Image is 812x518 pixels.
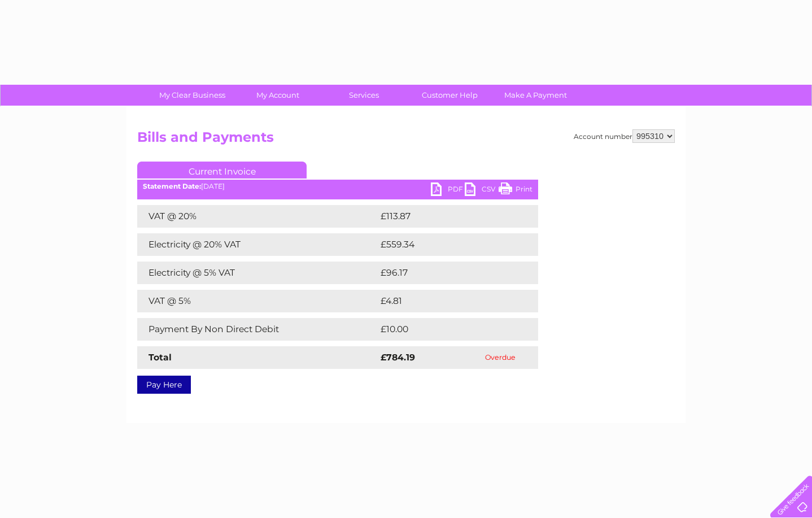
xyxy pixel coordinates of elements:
td: £559.34 [378,233,518,256]
td: Electricity @ 5% VAT [137,262,378,284]
a: My Account [232,85,325,106]
a: Pay Here [137,376,191,394]
a: My Clear Business [146,85,239,106]
div: [DATE] [137,182,538,190]
td: £4.81 [378,290,510,312]
td: Electricity @ 20% VAT [137,233,378,256]
a: Services [317,85,411,106]
td: VAT @ 5% [137,290,378,312]
a: CSV [465,182,499,199]
td: VAT @ 20% [137,205,378,228]
a: Customer Help [403,85,496,106]
a: Current Invoice [137,162,307,179]
div: Account number [574,129,675,143]
b: Statement Date: [143,182,201,190]
a: PDF [431,182,465,199]
h2: Bills and Payments [137,129,675,151]
a: Make A Payment [489,85,582,106]
strong: Total [149,352,172,363]
strong: £784.19 [381,352,415,363]
td: £113.87 [378,205,516,228]
td: £10.00 [378,318,515,341]
td: £96.17 [378,262,514,284]
a: Print [499,182,532,199]
td: Payment By Non Direct Debit [137,318,378,341]
td: Overdue [462,346,538,369]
